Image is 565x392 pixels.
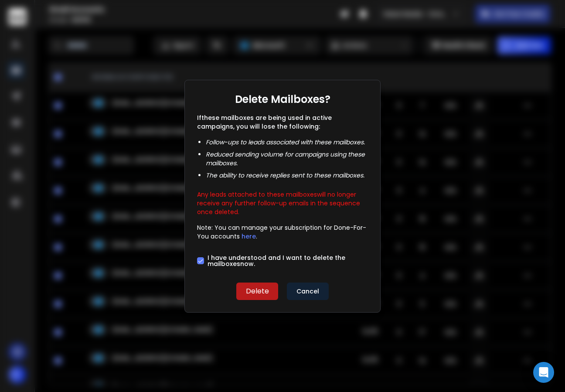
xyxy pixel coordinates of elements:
[197,223,368,241] p: Note: You can manage your subscription for Done-For-You accounts .
[197,113,368,131] p: If these mailboxes are being used in active campaigns, you will lose the following:
[197,187,368,216] p: Any leads attached to these mailboxes will no longer receive any further follow-up emails in the ...
[206,150,368,167] li: Reduced sending volume for campaigns using these mailboxes .
[533,362,554,383] div: Open Intercom Messenger
[206,171,368,180] li: The ability to receive replies sent to these mailboxes .
[206,138,368,147] li: Follow-ups to leads associated with these mailboxes .
[287,283,329,300] button: Cancel
[242,232,256,241] a: here
[236,283,278,300] button: Delete
[235,92,330,106] h1: Delete Mailboxes?
[208,255,368,267] label: I have understood and I want to delete the mailbox es now.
